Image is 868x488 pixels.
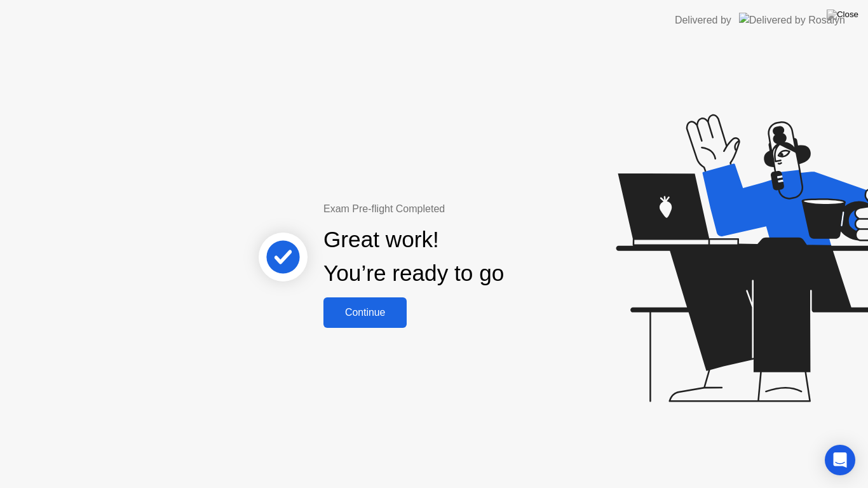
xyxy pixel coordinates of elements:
[323,223,504,290] div: Great work! You’re ready to go
[323,297,407,328] button: Continue
[825,445,855,475] div: Open Intercom Messenger
[675,13,731,28] div: Delivered by
[739,13,845,27] img: Delivered by Rosalyn
[827,10,858,20] img: Close
[327,307,403,318] div: Continue
[323,201,586,217] div: Exam Pre-flight Completed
